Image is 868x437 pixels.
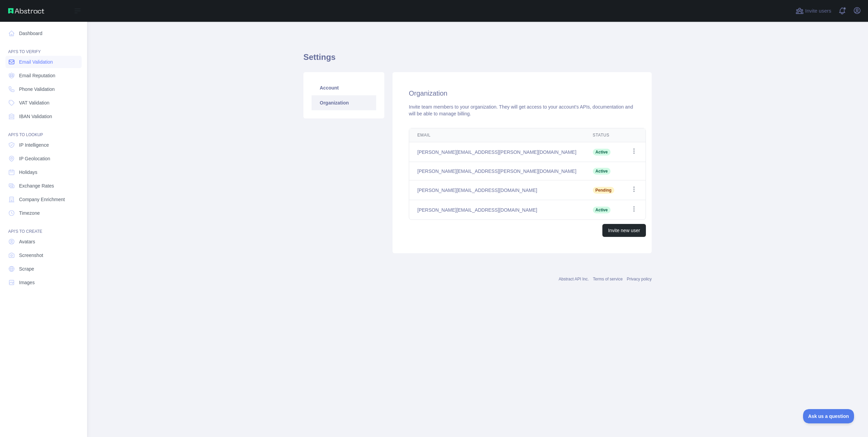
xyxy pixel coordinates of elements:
a: Timezone [5,207,82,219]
th: Status [585,128,622,142]
a: Holidays [5,166,82,178]
span: IBAN Validation [19,113,52,120]
span: Pending [593,187,614,194]
button: Invite new user [602,224,646,237]
span: Timezone [19,210,40,216]
span: Avatars [19,238,35,245]
a: Phone Validation [5,83,82,95]
a: VAT Validation [5,97,82,109]
img: Abstract API [8,8,44,14]
span: IP Intelligence [19,142,49,148]
span: Email Reputation [19,72,55,79]
a: Terms of service [593,277,622,281]
button: Invite users [794,5,833,16]
iframe: Toggle Customer Support [803,409,854,423]
span: Invite users [805,7,831,15]
td: [PERSON_NAME][EMAIL_ADDRESS][DOMAIN_NAME] [409,200,585,220]
a: Screenshot [5,249,82,261]
span: Email Validation [19,59,53,65]
a: Avatars [5,236,82,248]
a: Exchange Rates [5,180,82,192]
td: [PERSON_NAME][EMAIL_ADDRESS][PERSON_NAME][DOMAIN_NAME] [409,162,585,180]
div: API'S TO LOOKUP [5,124,82,137]
span: IP Geolocation [19,155,50,162]
h1: Settings [303,52,652,68]
td: [PERSON_NAME][EMAIL_ADDRESS][PERSON_NAME][DOMAIN_NAME] [409,142,585,162]
span: Active [593,168,611,175]
span: Active [593,149,611,156]
h2: Organization [409,88,635,98]
span: Active [593,207,611,213]
a: Organization [312,95,376,110]
th: Email [409,128,585,142]
span: Scrape [19,265,34,272]
span: Screenshot [19,252,43,259]
a: IP Intelligence [5,139,82,151]
a: Scrape [5,263,82,275]
div: API'S TO VERIFY [5,41,82,54]
a: Email Validation [5,56,82,68]
span: Exchange Rates [19,182,54,189]
a: Privacy policy [627,277,652,281]
td: [PERSON_NAME][EMAIL_ADDRESS][DOMAIN_NAME] [409,180,585,200]
a: Abstract API Inc. [559,277,589,281]
span: Holidays [19,169,37,176]
span: VAT Validation [19,99,49,106]
a: Email Reputation [5,69,82,82]
span: Phone Validation [19,86,55,93]
span: Images [19,279,35,286]
a: Dashboard [5,27,82,39]
a: Company Enrichment [5,193,82,206]
span: Company Enrichment [19,196,65,203]
div: API'S TO CREATE [5,221,82,234]
div: Invite team members to your organization. They will get access to your account's APIs, documentat... [409,103,635,117]
a: Account [312,80,376,95]
a: Images [5,276,82,289]
a: IP Geolocation [5,152,82,165]
a: IBAN Validation [5,110,82,123]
